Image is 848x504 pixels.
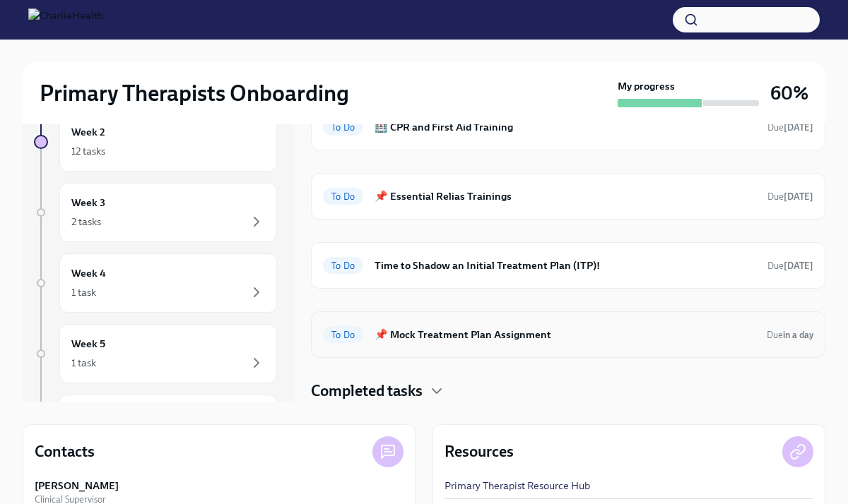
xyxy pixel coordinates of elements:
[323,185,813,208] a: To Do📌 Essential Relias TrainingsDue[DATE]
[34,253,277,313] a: Week 41 task
[375,258,756,273] h6: Time to Shadow an Initial Treatment Plan (ITP)!
[784,122,813,133] strong: [DATE]
[375,188,756,204] h6: 📌 Essential Relias Trainings
[767,121,813,134] span: August 16th, 2025 10:00
[375,119,756,135] h6: 🏥 CPR and First Aid Training
[71,285,96,299] div: 1 task
[28,8,103,31] img: CharlieHealth
[784,191,813,202] strong: [DATE]
[323,191,363,202] span: To Do
[618,79,675,93] strong: My progress
[40,79,349,107] h2: Primary Therapists Onboarding
[767,122,813,133] span: Due
[71,195,105,210] h6: Week 3
[767,260,813,271] span: Due
[35,479,119,493] strong: [PERSON_NAME]
[323,116,813,138] a: To Do🏥 CPR and First Aid TrainingDue[DATE]
[34,324,277,383] a: Week 51 task
[34,112,277,172] a: Week 212 tasks
[71,124,105,140] h6: Week 2
[71,336,105,352] h6: Week 5
[71,265,106,281] h6: Week 4
[311,380,423,402] h4: Completed tasks
[770,80,808,106] h3: 60%
[444,441,514,462] h4: Resources
[375,327,755,342] h6: 📌 Mock Treatment Plan Assignment
[784,260,813,271] strong: [DATE]
[35,441,95,462] h4: Contacts
[767,190,813,203] span: August 18th, 2025 10:00
[323,330,363,340] span: To Do
[767,328,813,342] span: August 15th, 2025 10:00
[767,330,813,340] span: Due
[323,254,813,277] a: To DoTime to Shadow an Initial Treatment Plan (ITP)!Due[DATE]
[323,122,363,133] span: To Do
[783,330,813,340] strong: in a day
[71,144,105,158] div: 12 tasks
[311,380,825,402] div: Completed tasks
[71,215,101,229] div: 2 tasks
[34,183,277,242] a: Week 32 tasks
[767,191,813,202] span: Due
[444,479,590,493] a: Primary Therapist Resource Hub
[323,260,363,271] span: To Do
[71,356,96,370] div: 1 task
[767,259,813,272] span: August 16th, 2025 10:00
[323,323,813,346] a: To Do📌 Mock Treatment Plan AssignmentDuein a day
